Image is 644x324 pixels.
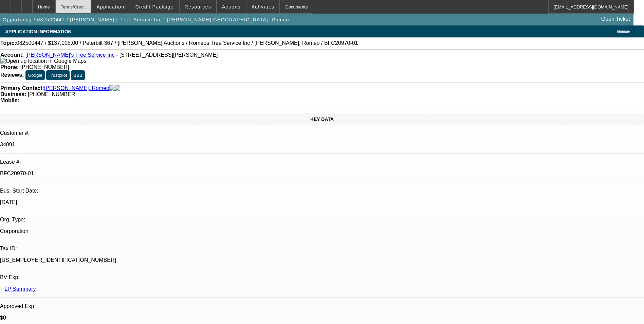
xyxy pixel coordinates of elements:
span: - [STREET_ADDRESS][PERSON_NAME] [116,52,218,58]
span: Manage [617,30,630,33]
strong: Mobile: [0,97,19,103]
span: [PHONE_NUMBER] [20,64,69,70]
strong: Topic: [0,40,16,46]
span: Actions [222,4,241,10]
img: linkedin-icon.png [115,85,120,91]
strong: Business: [0,91,26,97]
span: Opportunity / 082500447 / [PERSON_NAME]'s Tree Service Inc / [PERSON_NAME][GEOGRAPHIC_DATA], Romeo [3,17,289,22]
strong: Phone: [0,64,19,70]
a: Open Ticket [599,13,633,25]
strong: Account: [0,52,24,58]
button: Application [91,0,129,13]
span: KEY DATA [310,116,334,122]
span: 082500447 / $137,005.00 / Peterbilt 367 / [PERSON_NAME] Auctions / Romeos Tree Service Inc / [PER... [16,40,358,46]
a: [PERSON_NAME]'s Tree Service Inc [25,52,115,58]
button: Trustpilot [46,70,69,80]
button: Activities [246,0,280,13]
button: Credit Package [130,0,179,13]
button: Resources [180,0,216,13]
button: Google [25,70,45,80]
a: LP Summary [4,286,36,292]
span: Resources [185,4,211,10]
a: [PERSON_NAME], Romeo [44,85,109,91]
span: APPLICATION INFORMATION [5,29,71,34]
a: View Google Maps [0,58,86,64]
span: Application [96,4,124,10]
button: BBB [71,70,85,80]
strong: Primary Contact: [0,85,44,91]
span: Credit Package [135,4,174,10]
img: facebook-icon.png [109,85,115,91]
span: Activities [252,4,275,10]
img: Open up location in Google Maps [0,58,86,64]
span: [PHONE_NUMBER] [28,91,77,97]
strong: Reviews: [0,72,24,78]
button: Actions [217,0,246,13]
